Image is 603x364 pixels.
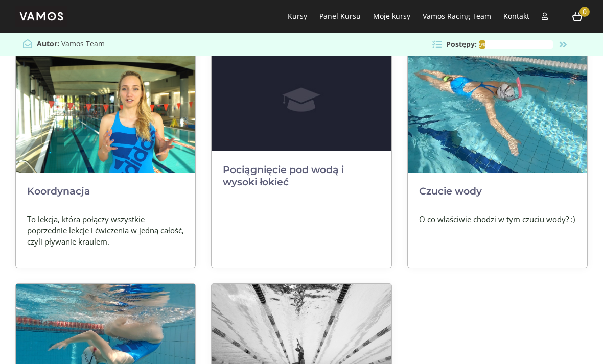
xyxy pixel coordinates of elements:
[446,39,477,50] span: Postępy:
[408,213,587,225] div: O co właściwie chodzi w tym czuciu wody? :)
[16,53,195,173] img: koordynacja-2.jpg
[423,11,491,21] a: Vamos Racing Team
[559,39,570,48] a: Kontynuuj kurs
[479,41,485,49] div: 9%
[579,7,590,17] span: 0
[223,164,344,188] a: Pociągnięcie pod wodą i wysoki łokieć
[15,6,67,27] img: vamos_solo.png
[16,213,195,247] div: To lekcja, która połączy wszystkie poprzednie lekcje i ćwiczenia w jedną całość, czyli pływanie k...
[61,39,105,48] span: Vamos Team
[27,185,90,197] a: Koordynacja
[37,39,59,48] span: Autor:
[419,185,482,197] a: Czucie wody
[373,11,410,21] a: Moje kursy
[319,11,361,21] a: Panel Kursu
[503,11,529,21] a: Kontakt
[288,11,307,21] a: Kursy
[408,53,587,173] img: czucie.jpg
[212,53,391,151] img: box1.jpg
